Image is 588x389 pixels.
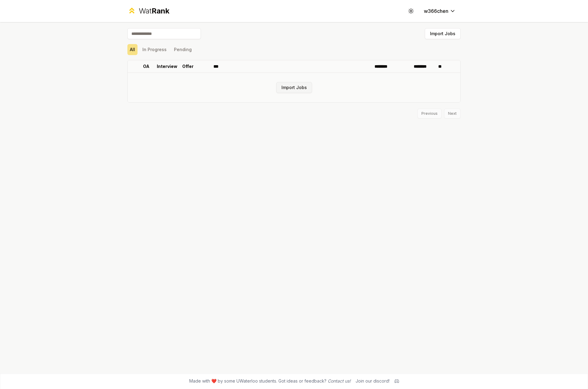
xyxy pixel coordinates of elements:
[182,63,194,69] p: Offer
[157,63,177,69] p: Interview
[140,44,169,55] button: In Progress
[276,82,312,93] button: Import Jobs
[139,6,169,16] div: Wat
[356,378,390,384] div: Join our discord!
[143,63,149,69] p: OA
[127,6,169,16] a: WatRank
[171,44,194,55] button: Pending
[424,7,448,15] span: w366chen
[328,378,351,383] a: Contact us!
[425,28,461,39] button: Import Jobs
[419,6,461,17] button: w366chen
[152,6,169,15] span: Rank
[189,378,351,384] span: Made with ❤️ by some UWaterloo students. Got ideas or feedback?
[127,44,138,55] button: All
